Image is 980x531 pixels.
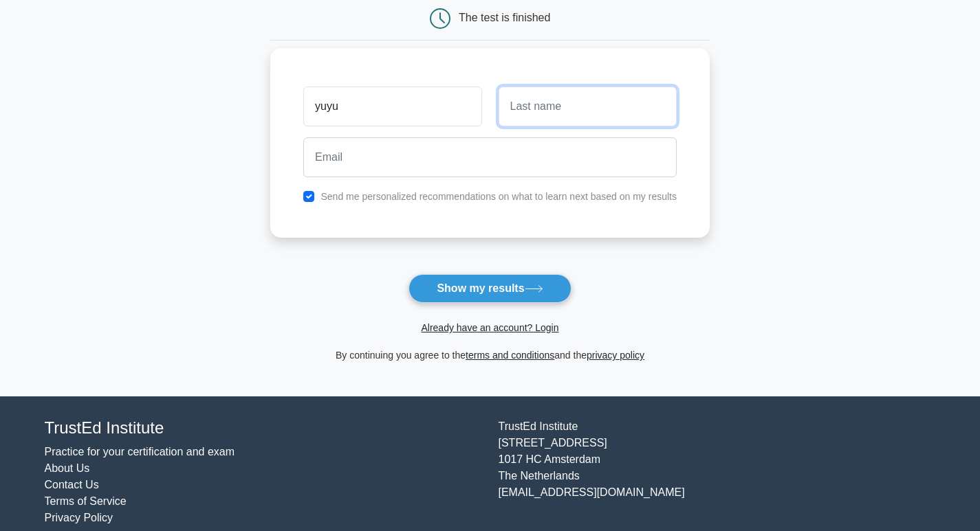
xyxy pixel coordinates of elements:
div: TrustEd Institute [STREET_ADDRESS] 1017 HC Amsterdam The Netherlands [EMAIL_ADDRESS][DOMAIN_NAME] [490,418,944,526]
a: Terms of Service [45,495,127,507]
a: Practice for your certification and exam [45,446,235,457]
a: terms and conditions [466,350,554,361]
a: About Us [45,462,90,474]
input: Last name [499,87,677,126]
a: Privacy Policy [45,512,113,523]
input: Email [303,137,677,177]
a: Contact Us [45,479,99,490]
div: The test is finished [459,12,550,23]
button: Show my results [409,274,571,303]
a: privacy policy [587,350,644,361]
a: Already have an account? Login [421,322,558,333]
div: By continuing you agree to the and the [262,347,718,363]
h4: TrustEd Institute [45,418,482,438]
label: Send me personalized recommendations on what to learn next based on my results [320,191,677,202]
input: First name [303,87,481,126]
